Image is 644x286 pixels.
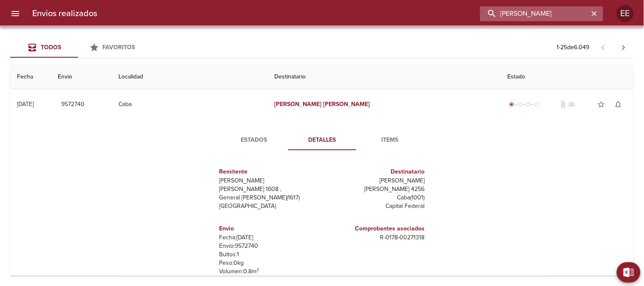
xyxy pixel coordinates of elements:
[267,65,501,89] th: Destinatario
[219,259,319,267] p: Peso: 0 kg
[219,250,319,259] p: Bultos: 1
[326,167,425,177] h6: Destinatario
[58,97,88,112] button: 9572740
[326,193,425,202] p: Caba ( 1001 )
[112,65,267,89] th: Localidad
[225,135,283,146] span: Estados
[5,3,25,24] button: menu
[219,224,319,233] h6: Envio
[517,102,523,107] span: radio_button_unchecked
[617,262,641,283] button: Exportar Excel
[567,100,576,109] span: No tiene pedido asociado
[326,233,425,242] p: R - 0178 - 00271318
[220,130,424,150] div: Tabs detalle de guia
[326,185,425,193] p: [PERSON_NAME] 4256
[219,185,319,193] p: [PERSON_NAME] 1608 ,
[326,177,425,185] p: [PERSON_NAME]
[509,102,514,107] span: radio_button_checked
[326,224,425,233] h6: Comprobantes asociados
[61,99,84,110] span: 9572740
[219,202,319,210] p: [GEOGRAPHIC_DATA]
[326,202,425,210] p: Capital Federal
[51,65,112,89] th: Envio
[274,101,321,108] em: [PERSON_NAME]
[10,65,51,89] th: Fecha
[597,100,606,109] span: star_border
[559,100,567,109] span: No tiene documentos adjuntos
[219,193,319,202] p: General [PERSON_NAME] ( 1617 )
[103,44,135,51] span: Favoritos
[32,7,97,20] h6: Envios realizados
[112,89,267,120] td: Caba
[593,96,610,113] button: Agregar a favoritos
[219,233,319,242] p: Fecha: [DATE]
[610,96,627,113] button: Activar notificaciones
[534,102,540,107] span: radio_button_unchecked
[593,43,613,51] span: Pagina anterior
[219,242,319,250] p: Envío: 9572740
[293,135,351,146] span: Detalles
[614,100,623,109] span: notifications_none
[41,44,61,51] span: Todos
[10,37,146,58] div: Tabs Envios
[361,135,419,146] span: Items
[219,267,319,276] p: Volumen: 0.8 m
[501,65,634,89] th: Estado
[219,167,319,177] h6: Remitente
[219,177,319,185] p: [PERSON_NAME]
[507,100,541,109] div: Generado
[526,102,531,107] span: radio_button_unchecked
[617,5,634,22] div: EE
[323,101,370,108] em: [PERSON_NAME]
[257,267,259,272] sup: 3
[480,6,589,21] input: buscar
[557,43,590,52] p: 1 - 25 de 6.049
[17,101,34,108] div: [DATE]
